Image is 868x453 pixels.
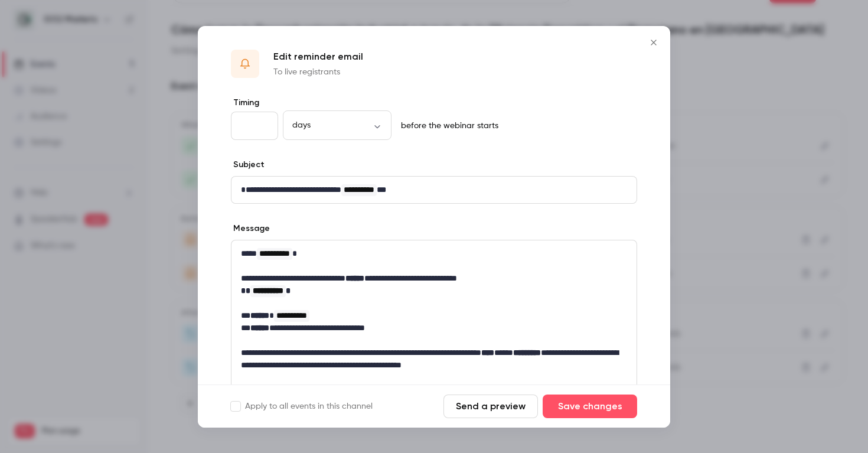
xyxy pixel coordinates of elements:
label: Subject [231,159,265,171]
label: Apply to all events in this channel [231,400,373,412]
button: Save changes [543,395,637,418]
p: To live registrants [273,66,363,78]
label: Timing [231,97,637,109]
button: Send a preview [443,395,538,418]
p: Edit reminder email [273,50,363,64]
label: Message [231,223,270,234]
p: before the webinar starts [396,120,498,132]
div: editor [231,240,637,403]
button: Close [642,31,665,54]
div: editor [231,177,637,203]
div: days [283,119,391,131]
